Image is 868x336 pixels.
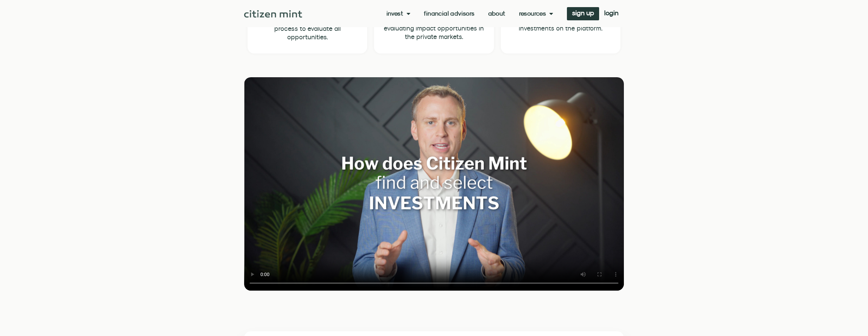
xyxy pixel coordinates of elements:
[384,16,484,40] span: We have decades of experience evaluating impact opportunities in the private markets.
[567,7,599,20] a: sign up
[488,10,506,17] a: About
[387,10,553,17] nav: Menu
[604,10,618,15] span: login
[387,10,411,17] a: Invest
[424,10,474,17] a: Financial Advisors
[264,16,351,41] span: We utilize a rigorous five-step process to evaluate all opportunities.
[572,10,594,15] span: sign up
[519,10,553,17] a: Resources
[244,10,302,18] img: Citizen Mint
[599,7,624,20] a: login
